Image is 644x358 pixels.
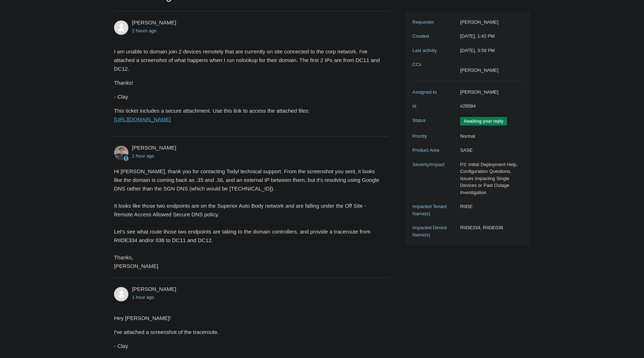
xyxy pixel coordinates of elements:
dd: RIIDE334, RIIDE036 [456,224,523,231]
dd: Normal [456,133,523,140]
time: 10/01/2025, 13:42 [460,33,495,39]
li: Erik Hjelte [460,67,498,74]
dt: Priority [412,133,456,140]
p: - Clay [114,342,382,350]
time: 10/01/2025, 14:10 [132,153,154,159]
dd: #28584 [456,103,523,110]
p: Hey [PERSON_NAME]! [114,314,382,322]
dt: Status [412,117,456,124]
dt: Created [412,33,456,40]
p: I've attached a screenshot of the traceroute. [114,328,382,336]
dt: Product Area [412,147,456,154]
span: Clay Wiebe [132,19,176,25]
p: Thanks! [114,79,382,87]
dt: CCs [412,61,456,68]
dt: Impacted Device Name(s) [412,224,456,238]
dt: Assigned to [412,89,456,96]
dd: RIIDE [456,203,523,210]
time: 10/01/2025, 13:42 [132,28,157,33]
dt: Severity/Impact [412,161,456,168]
dt: Requester [412,19,456,26]
div: Hi [PERSON_NAME], thank you for contacting Todyl technical support. From the screenshot you sent,... [114,167,382,270]
dt: Last activity [412,47,456,54]
dt: Impacted Tenant Name(s) [412,203,456,217]
span: We are waiting for you to respond [460,117,507,126]
p: I am unable to domain join 2 devices remotely that are currently on site connected to the corp ne... [114,47,382,73]
time: 10/01/2025, 15:05 [132,295,154,300]
a: [URL][DOMAIN_NAME] [114,116,171,122]
span: Clay Wiebe [132,286,176,292]
dd: SASE [456,147,523,154]
p: - Clay [114,93,382,101]
dd: [PERSON_NAME] [456,89,523,96]
dd: [PERSON_NAME] [456,19,523,26]
p: This ticket includes a secure attachment. Use this link to access the attached files: [114,107,382,124]
dt: Id [412,103,456,110]
span: Matt Robinson [132,145,176,151]
time: 10/01/2025, 15:58 [460,48,495,53]
dd: P3: Initial Deployment Help, Configuration Questions, Issues Impacting Single Devices or Past Out... [456,161,523,196]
